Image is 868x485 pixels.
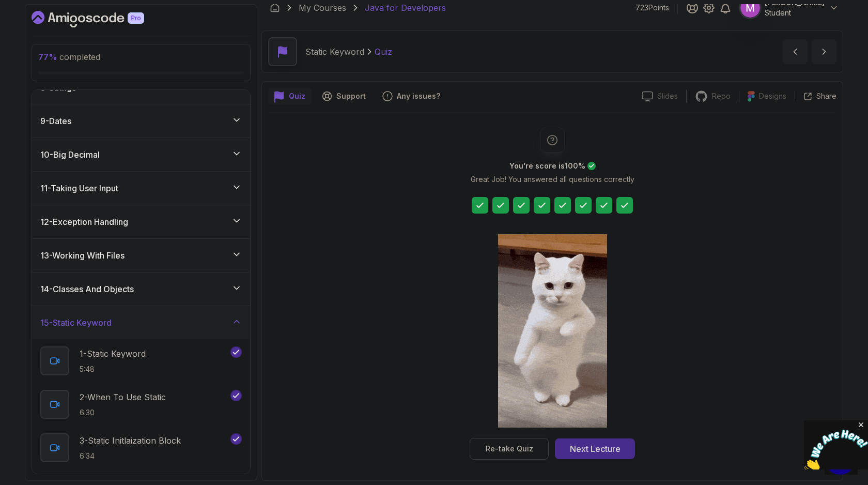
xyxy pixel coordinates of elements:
[289,91,305,101] p: Quiz
[816,91,836,101] p: Share
[555,438,635,459] button: Next Lecture
[80,364,146,374] p: 5:48
[32,205,250,238] button: 12-Exception Handling
[80,451,181,461] p: 6:34
[40,216,128,228] h3: 12 - Exception Handling
[32,272,250,306] button: 14-Classes And Objects
[268,88,312,104] button: quiz button
[32,239,250,272] button: 13-Working With Files
[40,115,71,127] h3: 9 - Dates
[365,2,446,14] p: Java for Developers
[80,434,181,447] p: 3 - Static Initlaization Block
[40,390,242,419] button: 2-When To Use Static6:30
[316,88,372,104] button: Support button
[32,11,168,27] a: Dashboard
[38,52,100,62] span: completed
[376,88,446,104] button: Feedback button
[38,52,57,62] span: 77 %
[32,172,250,205] button: 11-Taking User Input
[765,8,825,18] p: Student
[470,438,549,460] button: Re-take Quiz
[80,391,166,403] p: 2 - When To Use Static
[40,182,118,194] h3: 11 - Taking User Input
[336,91,366,101] p: Support
[32,306,250,339] button: 15-Static Keyword
[40,249,125,262] h3: 13 - Working With Files
[509,161,585,171] h2: You're score is 100 %
[40,283,134,295] h3: 14 - Classes And Objects
[657,91,678,101] p: Slides
[498,234,607,428] img: cool-cat
[570,443,621,455] div: Next Lecture
[40,148,100,161] h3: 10 - Big Decimal
[270,3,280,13] a: Dashboard
[783,39,808,64] button: previous content
[80,407,166,418] p: 6:30
[636,3,669,13] p: 723 Points
[804,420,868,469] iframe: chat widget
[32,104,250,138] button: 9-Dates
[397,91,440,101] p: Any issues?
[471,174,634,185] p: Great Job! You answered all questions correctly
[486,444,533,454] div: Re-take Quiz
[305,46,364,58] p: Static Keyword
[375,46,392,58] p: Quiz
[812,39,836,64] button: next content
[712,91,731,101] p: Repo
[40,346,242,375] button: 1-Static Keyword5:48
[32,138,250,171] button: 10-Big Decimal
[40,433,242,462] button: 3-Static Initlaization Block6:34
[795,91,836,101] button: Share
[299,2,346,14] a: My Courses
[80,347,146,360] p: 1 - Static Keyword
[759,91,786,101] p: Designs
[40,316,112,329] h3: 15 - Static Keyword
